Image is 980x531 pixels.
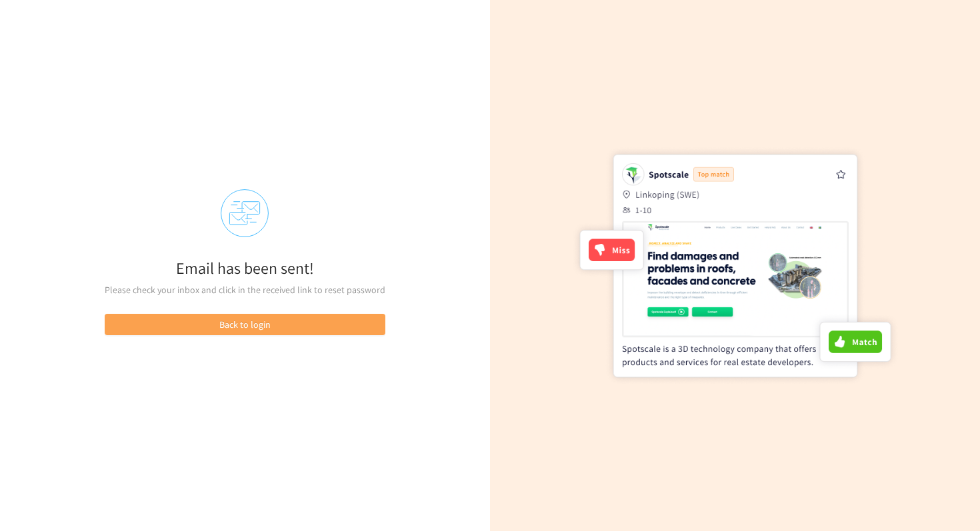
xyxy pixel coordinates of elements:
a: Back to login [105,318,385,330]
span: Back to login [219,317,271,332]
iframe: Chat Widget [757,387,980,531]
div: Please check your inbox and click in the received link to reset password [105,282,385,297]
button: Back to login [105,314,385,335]
div: Email has been sent! [105,254,385,282]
